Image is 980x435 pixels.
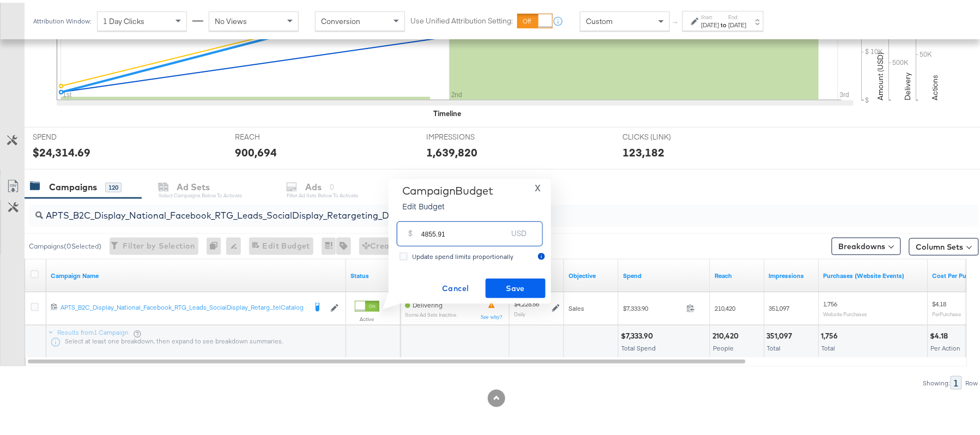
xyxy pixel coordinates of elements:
[402,198,493,209] p: Edit Budget
[701,18,719,27] div: [DATE]
[410,13,513,23] label: Use Unified Attribution Setting:
[61,300,306,311] a: APTS_B2C_Display_National_Facebook_RTG_Leads_SocialDisplay_Retarg...telCatalog
[43,198,892,219] input: Search Campaigns by Name, ID or Objective
[486,276,546,295] button: Save
[621,328,656,339] div: $7,333.90
[951,373,962,387] div: 1
[931,341,961,349] span: Per Action
[490,279,541,293] span: Save
[623,301,682,310] span: $7,333.90
[769,269,815,277] a: The number of times your ad was served. On mobile apps an ad is counted as served the first time ...
[671,19,681,22] span: ↑
[767,328,796,339] div: 351,097
[701,11,719,18] label: Start:
[623,269,706,277] a: The total amount spent to date.
[402,182,493,195] div: Campaign Budget
[832,235,901,252] button: Breakdowns
[61,300,306,309] div: APTS_B2C_Display_National_Facebook_RTG_Leads_SocialDisplay_Retarg...telCatalog
[622,129,704,140] span: CLICKS (LINK)
[321,14,360,23] span: Conversion
[507,223,531,243] div: USD
[404,223,417,243] div: $
[235,129,317,140] span: REACH
[719,18,729,26] strong: to
[427,129,509,140] span: IMPRESSIONS
[207,235,226,252] div: 0
[713,341,734,349] span: People
[712,328,742,339] div: 210,420
[51,269,342,277] a: Your campaign name.
[824,269,924,277] a: The number of times a purchase was made tracked by your Custom Audience pixel on your website aft...
[568,269,614,277] a: Your campaign's objective.
[824,297,838,305] span: 1,756
[413,298,443,306] span: Delivering
[965,377,979,384] div: Row
[427,142,478,158] div: 1,639,820
[49,178,97,191] div: Campaigns
[215,14,247,23] span: No Views
[876,50,886,98] text: Amount (USD)
[769,301,790,310] span: 351,097
[514,308,525,315] sub: Daily
[433,106,461,116] div: Timeline
[622,142,664,158] div: 123,182
[729,11,747,18] label: End:
[909,235,979,253] button: Column Sets
[33,142,90,158] div: $24,314.69
[903,70,913,98] text: Delivery
[29,239,101,249] div: Campaigns ( 0 Selected)
[535,178,541,193] span: X
[514,297,539,306] div: $4,228.56
[103,14,144,23] span: 1 Day Clicks
[105,180,122,190] div: 120
[421,215,507,238] input: Enter your budget
[930,328,952,339] div: $4.18
[33,15,92,22] div: Attribution Window:
[530,182,545,190] button: X
[235,142,277,158] div: 900,694
[33,129,114,140] span: SPEND
[930,72,940,98] text: Actions
[568,301,584,310] span: Sales
[933,308,961,315] sub: Per Purchase
[621,341,656,349] span: Total Spend
[412,250,513,258] span: Update spend limits proportionally
[586,14,613,23] span: Custom
[715,269,760,277] a: The number of people your ad was served to.
[426,276,486,295] button: Cancel
[355,313,379,320] label: Active
[430,279,481,293] span: Cancel
[822,341,836,349] span: Total
[767,341,781,349] span: Total
[729,18,747,27] div: [DATE]
[405,309,456,315] sub: Some Ad Sets Inactive
[350,269,396,277] a: Shows the current state of your Ad Campaign.
[933,297,947,305] span: $4.18
[824,308,868,315] sub: Website Purchases
[715,301,735,310] span: 210,420
[923,377,951,384] div: Showing:
[821,328,842,339] div: 1,756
